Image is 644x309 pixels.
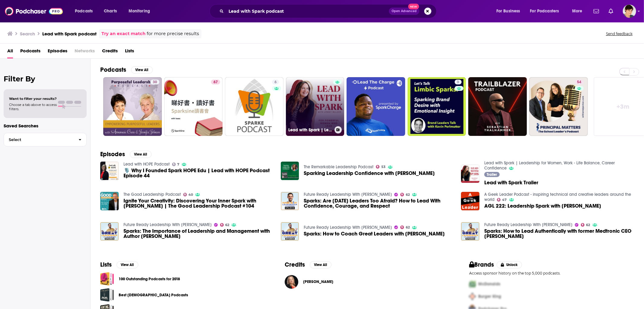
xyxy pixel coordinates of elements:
[577,79,582,85] span: 54
[9,103,57,111] span: Choose a tab above to access filters.
[7,46,13,58] span: All
[123,162,170,167] a: Lead with HOPE Podcast
[226,6,389,16] input: Search podcasts, credits, & more...
[124,6,158,16] button: open menu
[392,10,417,13] span: Open Advanced
[123,192,181,197] a: The Good Leadership Podcast
[100,66,126,74] h2: Podcasts
[586,224,590,226] span: 62
[526,6,568,16] button: open menu
[484,203,601,209] a: AGL 222: Leadership Spark with Angie Morgan
[104,7,117,15] span: Charts
[150,80,159,84] a: 30
[530,7,559,15] span: For Podcasters
[75,46,95,58] span: Networks
[487,173,497,176] span: Trailer
[303,279,333,284] a: Tammy Winstead
[478,294,501,299] span: Burger King
[123,168,274,178] a: 🎙️ Why I Founded Spark HOPE Edu | Lead with HOPE Podcast Episode 44
[147,30,199,37] span: for more precise results
[123,198,274,209] span: Ignite Your Creativity: Discovering Your Inner Spark with [PERSON_NAME] | The Good Leadership Pod...
[461,192,479,210] img: AGL 222: Leadership Spark with Angie Morgan
[100,150,152,158] a: EpisodesView All
[303,279,333,284] span: [PERSON_NAME]
[568,6,590,16] button: open menu
[484,192,631,202] a: A Geek Leader Podcast - inspiring technical and creative leaders around the world
[288,127,332,133] h3: Lead with Spark | Leadership for Women, Work - Life Balance, Career Confidence
[461,222,479,241] img: Sparks: How to Lead Authentically with former Medtronic CEO Bill George
[281,222,299,241] img: Sparks: How to Coach Great Leaders with Marshall Goldsmith
[5,5,63,17] img: Podchaser - Follow, Share and Rate Podcasts
[304,198,454,209] span: Sparks: Are [DATE] Leaders Too Afraid? How to Lead With Confidence, Courage, and Respect
[408,4,419,9] span: New
[153,79,157,85] span: 30
[123,228,274,239] span: Sparks: The Importance of Leadership and Management with Author [PERSON_NAME]
[497,198,507,202] a: 47
[581,223,590,227] a: 62
[304,171,435,176] a: Sparking Leadership Confidence with Angie Morgan
[285,261,332,268] a: CreditsView All
[100,261,112,268] h2: Lists
[164,77,223,136] a: 67
[467,290,478,303] img: Second Pro Logo
[129,7,150,15] span: Monitoring
[304,164,373,169] a: The Remarkable Leadership Podcast
[484,222,572,227] a: Future Ready Leadership With Jacob Morgan
[100,222,119,241] img: Sparks: The Importance of Leadership and Management with Author Stephen Covey
[101,30,146,37] a: Try an exact match
[492,6,528,16] button: open menu
[304,171,435,176] span: Sparking Leadership Confidence with [PERSON_NAME]
[188,193,193,196] span: 40
[455,80,462,84] a: 3
[461,165,479,183] img: Lead with Spark Trailer
[103,77,162,136] a: 30
[623,5,636,18] img: User Profile
[484,228,634,239] a: Sparks: How to Lead Authentically with former Medtronic CEO Bill George
[125,46,134,58] span: Lists
[484,203,601,209] span: AGL 222: Leadership Spark with [PERSON_NAME]
[304,231,445,236] a: Sparks: How to Coach Great Leaders with Marshall Goldsmith
[496,7,520,15] span: For Business
[389,8,419,15] button: Open AdvancedNew
[131,66,153,74] button: View All
[502,199,507,201] span: 47
[4,138,74,142] span: Select
[100,66,153,74] a: PodcastsView All
[381,166,386,168] span: 53
[272,80,279,84] a: 6
[20,31,35,37] h3: Search
[75,7,93,15] span: Podcasts
[123,228,274,239] a: Sparks: The Importance of Leadership and Management with Author Stephen Covey
[119,276,180,282] a: 100 Outstanding Podcasts for 2018
[281,192,299,210] img: Sparks: Are Today’s Leaders Too Afraid? How to Lead With Confidence, Courage, and Respect
[281,162,299,180] img: Sparking Leadership Confidence with Angie Morgan
[4,123,87,129] p: Saved Searches
[172,163,180,166] a: 7
[304,225,392,230] a: Future Ready Leadership With Jacob Morgan
[102,46,118,58] a: Credits
[285,275,298,289] img: Tammy Winstead
[467,278,478,290] img: First Pro Logo
[20,46,40,58] a: Podcasts
[100,272,114,286] span: 100 Outstanding Podcasts for 2018
[130,151,152,158] button: View All
[400,225,410,229] a: 62
[484,180,538,185] span: Lead with Spark Trailer
[71,6,101,16] button: open menu
[100,261,138,268] a: ListsView All
[48,46,67,58] a: Episodes
[213,79,218,85] span: 67
[100,150,125,158] h2: Episodes
[123,198,274,209] a: Ignite Your Creativity: Discovering Your Inner Spark with Todd Henry | The Good Leadership Podcas...
[529,77,588,136] a: 54
[42,31,97,37] h3: Lead with Spark podcast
